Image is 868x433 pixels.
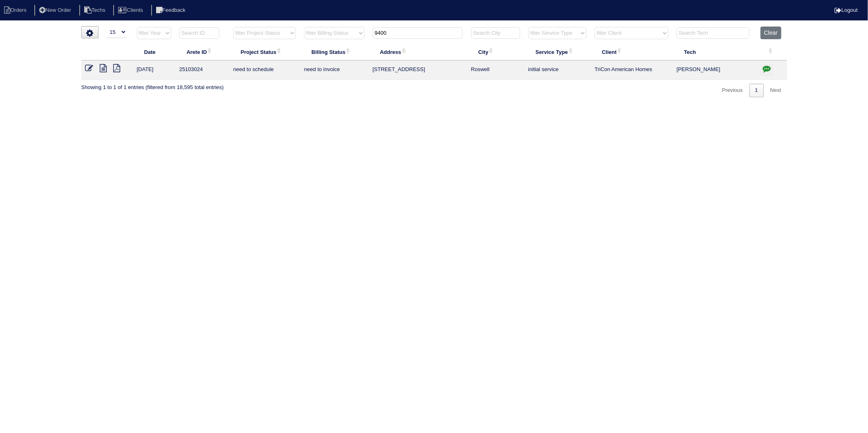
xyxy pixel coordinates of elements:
li: Feedback [151,5,192,16]
td: Roswell [467,60,524,80]
a: Clients [113,7,150,13]
td: initial service [524,60,591,80]
th: Arete ID: activate to sort column ascending [175,43,229,60]
th: Date [133,43,175,60]
input: Search ID [179,27,219,39]
input: Search Tech [677,27,749,39]
td: need to invoice [300,60,368,80]
th: City: activate to sort column ascending [467,43,524,60]
a: Next [765,84,787,97]
li: Techs [79,5,112,16]
td: need to schedule [229,60,300,80]
button: Clear [761,27,781,39]
th: Address: activate to sort column ascending [369,43,467,60]
a: New Order [34,7,78,13]
th: Client: activate to sort column ascending [591,43,673,60]
li: Clients [113,5,150,16]
li: New Order [34,5,78,16]
th: Project Status: activate to sort column ascending [229,43,300,60]
th: Billing Status: activate to sort column ascending [300,43,368,60]
td: 25103024 [175,60,229,80]
td: [STREET_ADDRESS] [369,60,467,80]
a: Previous [716,84,749,97]
input: Search Address [373,27,463,39]
th: Tech [673,43,756,60]
a: Logout [834,7,858,13]
td: [DATE] [133,60,175,80]
input: Search City [471,27,520,39]
td: [PERSON_NAME] [673,60,756,80]
a: Techs [79,7,112,13]
a: 1 [749,84,764,97]
td: TriCon American Homes [591,60,673,80]
th: : activate to sort column ascending [756,43,787,60]
th: Service Type: activate to sort column ascending [524,43,591,60]
div: Showing 1 to 1 of 1 entries (filtered from 18,595 total entries) [81,80,224,91]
